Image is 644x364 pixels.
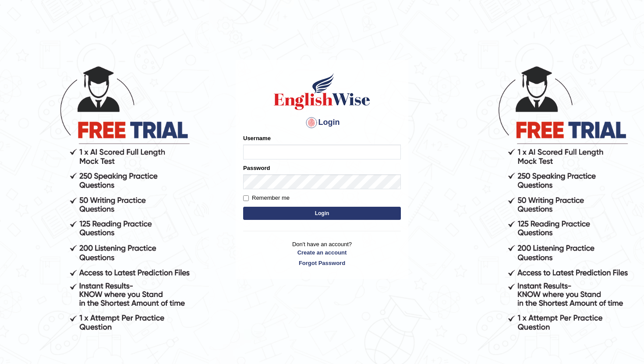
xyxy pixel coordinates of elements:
[243,207,401,220] button: Login
[243,248,401,257] a: Create an account
[243,164,270,172] label: Password
[272,72,372,111] img: Logo of English Wise sign in for intelligent practice with AI
[243,195,249,201] input: Remember me
[243,259,401,267] a: Forgot Password
[243,116,401,130] h4: Login
[243,194,290,202] label: Remember me
[243,240,401,267] p: Don't have an account?
[243,134,271,142] label: Username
